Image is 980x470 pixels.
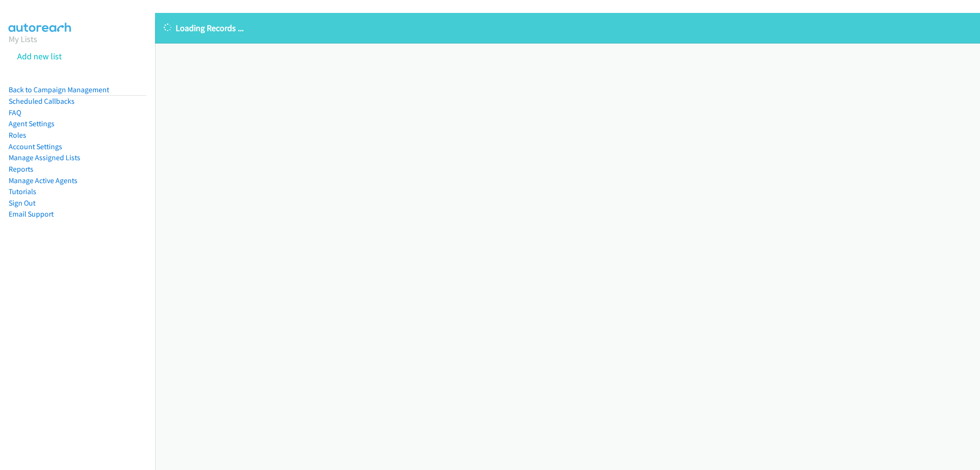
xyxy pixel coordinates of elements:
a: Tutorials [9,187,36,196]
a: Back to Campaign Management [9,85,109,94]
a: Email Support [9,209,54,219]
a: FAQ [9,108,21,117]
a: Manage Assigned Lists [9,153,80,162]
a: Sign Out [9,198,35,208]
p: Loading Records ... [164,22,971,34]
a: Roles [9,131,26,140]
a: My Lists [9,33,37,44]
a: Add new list [17,51,62,62]
a: Manage Active Agents [9,176,78,185]
a: Agent Settings [9,119,55,128]
a: Account Settings [9,142,62,151]
a: Reports [9,164,33,174]
a: Scheduled Callbacks [9,97,75,106]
